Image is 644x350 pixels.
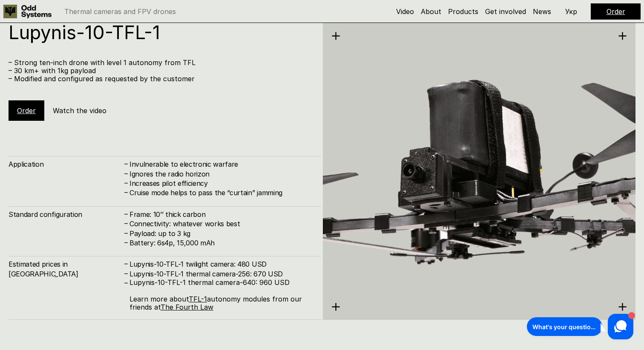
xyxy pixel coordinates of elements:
[9,23,313,42] h1: Lupynis-10-TFL-1
[189,295,207,303] a: TFL-1
[17,106,36,115] a: Order
[9,59,313,67] p: – Strong ten-inch drone with level 1 autonomy from TFL
[129,179,313,188] h4: Increases pilot efficiency
[129,188,313,197] h4: Cruise mode helps to pass the “curtain” jamming
[53,106,106,115] h5: Watch the video
[124,238,128,247] h4: –
[124,159,128,168] h4: –
[124,259,128,268] h4: –
[9,159,124,169] h4: Application
[161,303,213,311] a: The Fourth Law
[124,219,128,228] h4: –
[124,209,128,219] h4: –
[607,7,625,16] a: Order
[9,67,313,75] p: – 30 km+ with 1kg payload
[448,7,478,16] a: Products
[129,210,313,219] h4: Frame: 10’’ thick carbon
[129,219,313,228] h4: Connectivity: whatever works best
[485,7,526,16] a: Get involved
[565,8,577,15] p: Укр
[396,7,414,16] a: Video
[124,168,128,178] h4: –
[124,269,128,278] h4: –
[124,278,128,287] h4: –
[129,238,313,248] h4: Battery: 6s4p, 15,000 mAh
[525,312,635,341] iframe: HelpCrunch
[124,178,128,188] h4: –
[124,228,128,237] h4: –
[9,75,313,83] p: – Modified and configured as requested by the customer
[129,279,313,311] p: Lupynis-10-TFL-1 thermal camera-640: 960 USD Learn more about autonomy modules from our friends at
[533,7,551,16] a: News
[421,7,441,16] a: About
[129,169,313,179] h4: Ignores the radio horizon
[129,229,313,238] h4: Payload: up to 3 kg
[129,259,313,269] h4: Lupynis-10-TFL-1 twilight camera: 480 USD
[9,210,124,219] h4: Standard configuration
[124,188,128,197] h4: –
[129,159,313,169] h4: Invulnerable to electronic warfare
[9,259,124,279] h4: Estimated prices in [GEOGRAPHIC_DATA]
[129,269,313,279] h4: Lupynis-10-TFL-1 thermal camera-256: 670 USD
[64,8,176,15] p: Thermal cameras and FPV drones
